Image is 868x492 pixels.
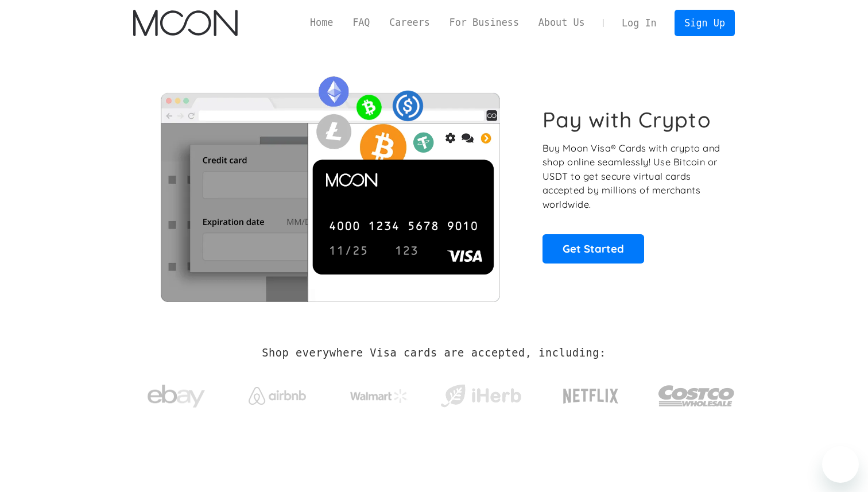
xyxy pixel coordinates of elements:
[562,382,619,410] img: Netflix
[343,16,379,30] a: FAQ
[612,10,666,36] a: Log In
[133,68,526,301] img: Moon Cards let you spend your crypto anywhere Visa is accepted.
[379,16,439,30] a: Careers
[235,375,320,410] a: Airbnb
[148,378,205,414] img: ebay
[675,10,734,36] a: Sign Up
[542,234,644,263] a: Get Started
[262,347,606,359] h2: Shop everywhere Visa cards are accepted, including:
[658,363,735,423] a: Costco
[350,389,408,403] img: Walmart
[438,370,524,417] a: iHerb
[249,387,306,405] img: Airbnb
[440,16,529,30] a: For Business
[822,446,859,483] iframe: Button to launch messaging window
[336,378,422,409] a: Walmart
[542,107,711,133] h1: Pay with Crypto
[300,16,343,30] a: Home
[542,141,722,212] p: Buy Moon Visa® Cards with crypto and shop online seamlessly! Use Bitcoin or USDT to get secure vi...
[438,381,524,411] img: iHerb
[540,370,642,416] a: Netflix
[658,374,735,417] img: Costco
[133,367,219,420] a: ebay
[529,16,595,30] a: About Us
[133,10,237,36] a: home
[133,10,237,36] img: Moon Logo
